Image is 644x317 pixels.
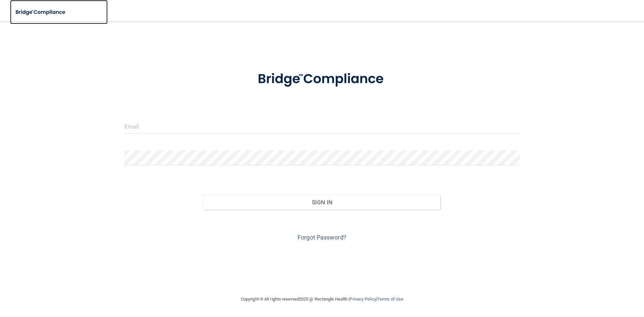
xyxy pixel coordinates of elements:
[350,297,376,302] a: Privacy Policy
[377,297,403,302] a: Terms of Use
[244,62,400,97] img: bridge_compliance_login_screen.278c3ca4.svg
[124,119,520,134] input: Email
[10,5,72,19] img: bridge_compliance_login_screen.278c3ca4.svg
[200,288,444,310] div: Copyright © All rights reserved 2025 @ Rectangle Health | |
[298,234,346,241] a: Forgot Password?
[204,195,441,210] button: Sign In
